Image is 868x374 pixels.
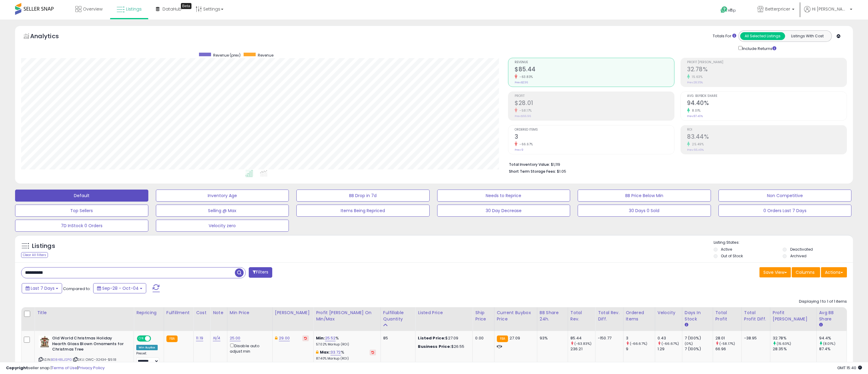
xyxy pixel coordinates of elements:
[497,335,508,342] small: FBA
[718,190,852,202] button: Non Competitive
[687,114,703,118] small: Prev: 87.40%
[383,335,411,341] div: 85
[230,335,241,341] a: 25.00
[15,190,148,202] button: Default
[626,310,652,322] div: Ordered Items
[213,335,220,341] a: N/A
[685,335,713,341] div: 7 (100%)
[721,253,743,258] label: Out of Stock
[137,336,145,341] span: ON
[509,162,550,167] b: Total Inventory Value:
[517,142,533,147] small: -66.67%
[773,310,814,322] div: Profit [PERSON_NAME]
[418,310,470,316] div: Listed Price
[325,335,336,341] a: 25.52
[316,310,378,322] div: Profit [PERSON_NAME] on Min/Max
[156,220,289,232] button: Velocity zero
[728,8,736,13] span: Help
[63,286,91,292] span: Compared to:
[136,345,158,350] div: Win BuyBox
[685,346,713,352] div: 7 (100%)
[765,6,790,12] span: Betterpricer
[819,322,823,328] small: Avg BB Share.
[509,160,842,168] li: $1,119
[78,365,105,371] a: Privacy Policy
[630,341,647,346] small: (-66.67%)
[792,267,820,277] button: Columns
[574,341,592,346] small: (-63.83%)
[744,335,765,341] div: -38.95
[740,32,785,40] button: All Selected Listings
[715,335,741,341] div: 28.01
[715,346,741,352] div: 66.96
[598,310,621,322] div: Total Rev. Diff.
[230,342,268,354] div: Disable auto adjust min
[626,335,655,341] div: 3
[790,253,806,258] label: Archived
[557,168,566,174] span: $1.05
[418,344,451,349] b: Business Price:
[720,6,728,14] i: Get Help
[687,128,847,131] span: ROI
[819,346,847,352] div: 87.4%
[785,32,830,40] button: Listings With Cost
[32,242,55,250] h5: Listings
[777,341,791,346] small: (15.63%)
[687,81,703,84] small: Prev: 28.35%
[719,341,735,346] small: (-58.17%)
[510,335,520,341] span: 27.09
[718,205,852,217] button: 0 Orders Last 7 Days
[515,94,674,98] span: Profit
[819,310,844,322] div: Avg BB Share
[721,247,732,252] label: Active
[837,365,862,371] span: 2025-10-12 15:40 GMT
[823,341,835,346] small: (8.01%)
[249,267,272,278] button: Filters
[314,307,381,331] th: The percentage added to the cost of goods (COGS) that forms the calculator for Min & Max prices.
[687,133,847,141] h2: 83.44%
[296,190,430,202] button: BB Drop in 7d
[39,335,51,348] img: 51vegmWaO8L._SL40_.jpg
[418,335,468,341] div: $27.09
[690,75,702,79] small: 15.63%
[30,32,71,42] h5: Analytics
[102,285,139,291] span: Sep-28 - Oct-04
[196,310,208,316] div: Cost
[418,344,468,349] div: $26.55
[150,336,160,341] span: OFF
[316,350,376,361] div: %
[515,81,528,84] small: Prev: $236
[517,75,533,79] small: -63.83%
[685,322,688,328] small: Days In Stock.
[716,2,748,20] a: Help
[515,66,674,74] h2: $85.44
[821,267,847,277] button: Actions
[799,299,847,304] div: Displaying 1 to 1 of 1 items
[15,205,148,217] button: Top Sellers
[734,45,784,52] div: Include Returns
[320,349,330,355] b: Max:
[515,100,674,108] h2: $28.01
[796,269,815,275] span: Columns
[156,190,289,202] button: Inventory Age
[166,335,178,342] small: FBA
[22,283,62,293] button: Last 7 Days
[744,310,768,322] div: Total Profit Diff.
[570,346,595,352] div: 236.21
[598,335,619,341] div: -150.77
[658,335,682,341] div: 0.43
[83,6,103,12] span: Overview
[540,310,565,322] div: BB Share 24h.
[181,3,191,9] div: Tooltip anchor
[690,108,701,113] small: 8.01%
[515,114,531,118] small: Prev: $66.96
[687,94,847,98] span: Avg. Buybox Share
[773,346,816,352] div: 28.35%
[213,53,241,58] span: Revenue (prev)
[275,310,311,316] div: [PERSON_NAME]
[658,310,680,316] div: Velocity
[819,335,847,341] div: 94.4%
[330,349,341,355] a: 33.72
[163,6,181,12] span: DataHub
[517,108,532,113] small: -58.17%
